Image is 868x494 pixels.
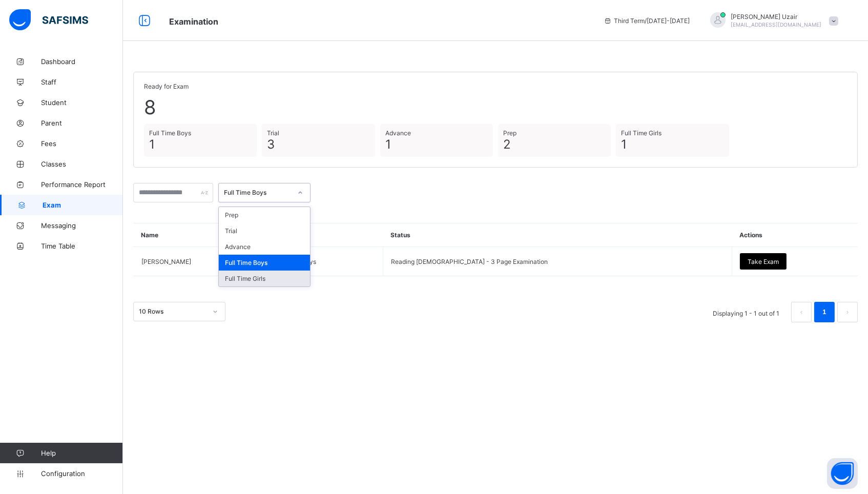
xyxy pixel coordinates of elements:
[837,302,858,322] li: 下一页
[219,223,310,239] div: Trial
[144,83,847,90] span: Ready for Exam
[149,137,252,152] span: 1
[219,207,310,223] div: Prep
[41,242,123,250] span: Time Table
[621,129,724,137] span: Full Time Girls
[219,239,310,255] div: Advance
[267,137,369,152] span: 3
[9,9,88,31] img: safsims
[383,223,732,247] th: Status
[814,302,835,322] li: 1
[41,180,123,189] span: Performance Report
[604,17,690,25] span: session/term information
[503,137,606,152] span: 2
[266,247,383,276] td: Full Time Boys
[41,221,123,230] span: Messaging
[731,22,821,28] span: [EMAIL_ADDRESS][DOMAIN_NAME]
[41,139,123,148] span: Fees
[503,129,606,137] span: Prep
[266,223,383,247] th: Class
[169,16,218,27] span: Examination
[41,449,122,457] span: Help
[224,189,292,197] div: Full Time Boys
[791,302,812,322] button: prev page
[219,255,310,271] div: Full Time Boys
[134,247,266,276] td: [PERSON_NAME]
[149,129,252,137] span: Full Time Boys
[827,458,858,489] button: Open asap
[139,308,206,316] div: 10 Rows
[219,271,310,286] div: Full Time Girls
[383,247,732,276] td: Reading [DEMOGRAPHIC_DATA] - 3 Page Examination
[700,12,843,29] div: SheikhUzair
[144,95,847,119] span: 8
[134,223,266,247] th: Name
[819,305,829,319] a: 1
[43,201,123,209] span: Exam
[41,160,123,168] span: Classes
[385,137,488,152] span: 1
[41,57,123,66] span: Dashboard
[41,98,123,107] span: Student
[385,129,488,137] span: Advance
[705,302,787,322] li: Displaying 1 - 1 out of 1
[731,13,821,20] span: [PERSON_NAME] Uzair
[41,119,123,127] span: Parent
[748,258,779,265] span: Take Exam
[732,223,858,247] th: Actions
[621,137,724,152] span: 1
[791,302,812,322] li: 上一页
[41,469,122,478] span: Configuration
[267,129,369,137] span: Trial
[837,302,858,322] button: next page
[41,78,123,86] span: Staff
